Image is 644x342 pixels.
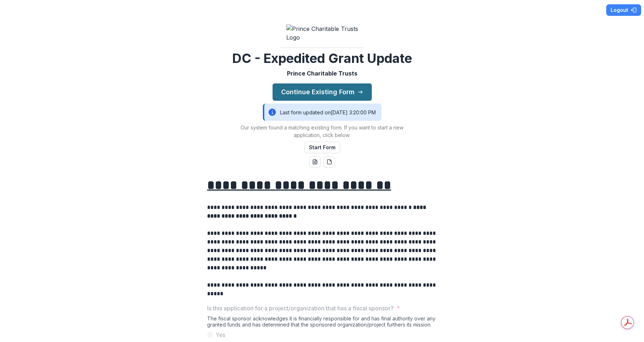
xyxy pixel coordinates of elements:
[232,124,412,139] p: Our system found a matching existing form. If you want to start a new application, click below.
[263,104,382,121] div: Last form updated on [DATE] 3:20:00 PM
[286,24,358,42] img: Prince Charitable Trusts Logo
[207,315,437,330] div: The fiscal sponsor acknowledges it is financially responsible for and has final authority over an...
[287,69,357,78] p: Prince Charitable Trusts
[304,142,340,153] button: Start Form
[606,4,641,16] button: Logout
[324,156,335,168] button: pdf-download
[273,83,372,101] button: Continue Existing Form
[216,330,225,339] span: Yes
[232,51,412,66] h2: DC - Expedited Grant Update
[309,156,321,168] button: word-download
[207,304,394,313] p: Is this application for a project/organization that has a fiscal sponsor?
